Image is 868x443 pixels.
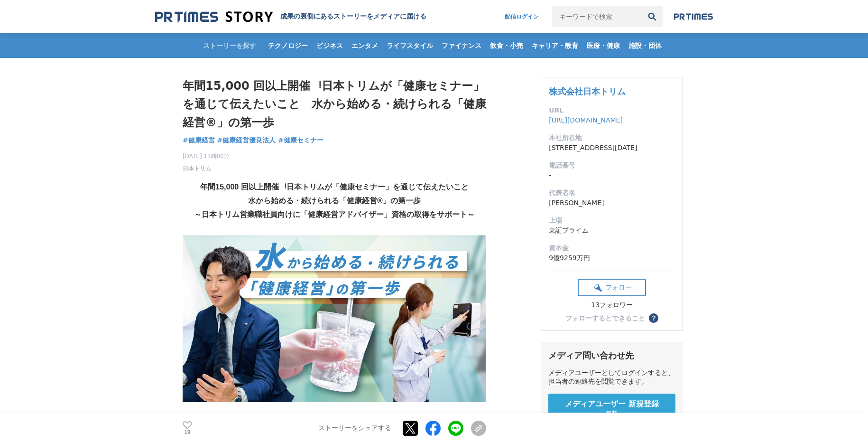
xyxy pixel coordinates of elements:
[183,136,215,144] span: #健康経営
[183,77,486,132] h1: 年間15,000 回以上開催︕⽇本トリムが「健康セミナー」を通じて伝えたいこと ⽔から始める・続けられる「健康経営®」の第⼀歩
[583,33,624,58] a: 医療・健康
[549,253,675,263] dd: 9億9259万円
[549,160,675,170] dt: 電話番号
[155,10,426,23] a: 成果の裏側にあるストーリーをメディアに届ける 成果の裏側にあるストーリーをメディアに届ける
[486,41,527,50] span: 飲食・小売
[650,315,657,321] span: ？
[280,12,426,21] h2: 成果の裏側にあるストーリーをメディアに届ける
[183,164,211,173] a: 日本トリム
[200,183,468,191] strong: 年間15,000 回以上開催︕⽇本トリムが「健康セミナー」を通じて伝えたいこと
[565,399,659,409] span: メディアユーザー 新規登録
[264,41,312,50] span: テクノロジー
[642,6,663,27] button: 検索
[528,33,582,58] a: キャリア・教育
[217,136,276,144] span: #健康経営優良法人
[155,10,273,23] img: 成果の裏側にあるストーリーをメディアに届ける
[549,188,675,198] dt: 代表者名
[486,33,527,58] a: 飲食・小売
[438,33,485,58] a: ファイナンス
[313,41,347,50] span: ビジネス
[625,41,665,50] span: 施設・団体
[278,136,323,144] span: #健康セミナー
[348,33,382,58] a: エンタメ
[549,133,675,143] dt: 本社所在地
[278,135,323,145] a: #健康セミナー
[549,116,623,124] a: [URL][DOMAIN_NAME]
[625,33,665,58] a: 施設・団体
[649,313,658,323] button: ？
[549,170,675,180] dd: -
[549,198,675,208] dd: [PERSON_NAME]
[549,143,675,153] dd: [STREET_ADDRESS][DATE]
[583,41,624,50] span: 医療・健康
[549,105,675,115] dt: URL
[383,41,437,50] span: ライフスタイル
[528,41,582,50] span: キャリア・教育
[348,41,382,50] span: エンタメ
[549,226,675,236] dd: 東証プライム
[183,235,486,402] img: thumbnail_f136bac0-20ee-11f0-8ad3-5b7ca5b57ddd.jpg
[438,41,485,50] span: ファイナンス
[549,86,626,96] a: 株式会社日本トリム
[565,315,645,321] div: フォローするとできること
[549,216,675,226] dt: 上場
[674,13,713,20] img: prtimes
[194,210,475,218] strong: ～⽇本トリム営業職社員向けに「健康経営アドバイザー」資格の取得をサポート～
[495,6,548,27] a: 配信ログイン
[383,33,437,58] a: ライフスタイル
[548,350,675,361] div: メディア問い合わせ先
[183,430,192,435] p: 19
[549,243,675,253] dt: 資本金
[318,424,391,433] p: ストーリーをシェアする
[313,33,347,58] a: ビジネス
[548,369,675,386] div: メディアユーザーとしてログインすると、担当者の連絡先を閲覧できます。
[248,197,421,205] strong: ⽔から始める・続けられる「健康経営®」の第⼀歩
[548,394,675,424] a: メディアユーザー 新規登録 無料
[217,135,276,145] a: #健康経営優良法人
[578,279,646,296] button: フォロー
[183,152,230,160] span: [DATE] 11時00分
[183,135,215,145] a: #健康経営
[606,409,618,418] span: 無料
[552,6,642,27] input: キーワードで検索
[578,301,646,310] div: 13フォロワー
[264,33,312,58] a: テクノロジー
